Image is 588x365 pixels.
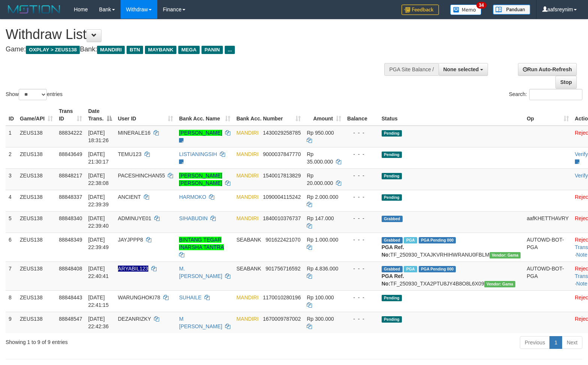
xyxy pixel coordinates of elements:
[524,261,572,290] td: AUTOWD-BOT-PGA
[263,173,301,179] span: Copy 1540017813829 to clipboard
[419,237,456,243] span: PGA Pending
[443,66,479,72] span: None selected
[179,151,217,157] a: LISTIANINGSIH
[307,316,334,322] span: Rp 300.000
[97,46,125,54] span: MANDIRI
[439,63,488,76] button: None selected
[88,294,109,308] span: [DATE] 22:41:15
[384,63,438,76] div: PGA Site Balance /
[236,316,258,322] span: MANDIRI
[347,215,376,222] div: - - -
[236,266,261,272] span: SEABANK
[263,194,301,200] span: Copy 1090004115242 to clipboard
[118,130,151,136] span: MINERALE16
[6,233,17,261] td: 6
[263,215,301,221] span: Copy 1840010376737 to clipboard
[17,312,56,333] td: ZEUS138
[382,216,403,222] span: Grabbed
[6,89,63,100] label: Show entries
[382,173,402,179] span: Pending
[115,104,176,126] th: User ID: activate to sort column ascending
[59,266,82,272] span: 88848408
[6,46,385,53] h4: Game: Bank:
[263,130,301,136] span: Copy 1430029258785 to clipboard
[382,244,404,258] b: PGA Ref. No:
[555,76,577,89] a: Stop
[347,172,376,179] div: - - -
[382,237,403,243] span: Grabbed
[379,104,524,126] th: Status
[201,46,223,54] span: PANIN
[236,194,258,200] span: MANDIRI
[6,190,17,211] td: 4
[236,237,261,243] span: SEABANK
[179,294,201,300] a: SUHAILE
[179,237,224,250] a: BINTANG TEGAR INARSHA TANTRA
[382,266,403,272] span: Grabbed
[59,194,82,200] span: 88848337
[59,130,82,136] span: 88834222
[263,151,301,157] span: Copy 9000037847770 to clipboard
[549,336,562,349] a: 1
[476,2,487,9] span: 34
[179,130,222,136] a: [PERSON_NAME]
[236,294,258,300] span: MANDIRI
[17,147,56,168] td: ZEUS138
[179,215,207,221] a: SIHABUDIN
[347,193,376,201] div: - - -
[176,104,233,126] th: Bank Acc. Name: activate to sort column ascending
[379,233,524,261] td: TF_250930_TXAJKVRHIHWRANU0FBLM
[179,316,222,329] a: M [PERSON_NAME]
[347,236,376,243] div: - - -
[17,104,56,126] th: Game/API: activate to sort column ascending
[88,237,109,250] span: [DATE] 22:39:49
[450,5,482,15] img: Button%20Memo.svg
[233,104,304,126] th: Bank Acc. Number: activate to sort column ascending
[382,273,404,287] b: PGA Ref. No:
[236,215,258,221] span: MANDIRI
[307,237,338,243] span: Rp 1.000.000
[347,129,376,137] div: - - -
[382,194,402,201] span: Pending
[118,194,141,200] span: ANCIENT
[575,151,588,157] a: Verify
[59,316,82,322] span: 88848547
[236,130,258,136] span: MANDIRI
[307,151,333,165] span: Rp 35.000.000
[379,261,524,290] td: TF_250930_TXA2PTU8JY4B8O8L6X09
[266,237,300,243] span: Copy 901622421070 to clipboard
[85,104,115,126] th: Date Trans.: activate to sort column descending
[307,294,334,300] span: Rp 100.000
[6,147,17,168] td: 2
[19,89,47,100] select: Showentries
[17,261,56,290] td: ZEUS138
[509,89,582,100] label: Search:
[347,265,376,272] div: - - -
[88,215,109,229] span: [DATE] 22:39:40
[17,211,56,233] td: ZEUS138
[88,151,109,165] span: [DATE] 21:30:17
[347,150,376,158] div: - - -
[419,266,456,272] span: PGA Pending
[59,151,82,157] span: 88843649
[266,266,300,272] span: Copy 901756716592 to clipboard
[524,104,572,126] th: Op: activate to sort column ascending
[88,130,109,143] span: [DATE] 18:31:26
[118,294,160,300] span: WARUNGHOKI78
[179,194,206,200] a: HARMOKO
[263,316,301,322] span: Copy 1670009787002 to clipboard
[382,152,402,158] span: Pending
[88,316,109,329] span: [DATE] 22:42:36
[59,237,82,243] span: 88848349
[404,266,417,272] span: Marked by aaftrukkakada
[6,211,17,233] td: 5
[382,130,402,137] span: Pending
[6,126,17,147] td: 1
[88,266,109,279] span: [DATE] 22:40:41
[576,252,588,258] a: Note
[575,173,588,179] a: Verify
[88,173,109,186] span: [DATE] 22:38:08
[225,46,235,54] span: ...
[263,294,301,300] span: Copy 1170010280196 to clipboard
[6,168,17,190] td: 3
